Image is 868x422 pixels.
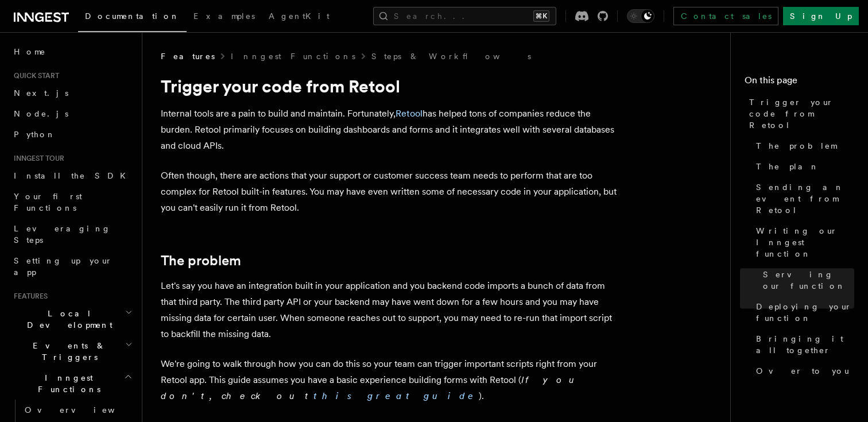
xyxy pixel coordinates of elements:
p: Often though, there are actions that your support or customer success team needs to perform that ... [161,168,620,216]
span: Local Development [9,308,125,331]
span: Overview [25,405,143,415]
span: The problem [756,140,836,152]
a: Over to you [751,361,854,381]
span: Inngest tour [9,154,64,163]
button: Local Development [9,303,135,335]
span: Setting up your app [14,256,113,277]
button: Inngest Functions [9,367,135,400]
span: Events & Triggers [9,340,125,363]
span: Leveraging Steps [14,224,111,245]
a: The problem [161,253,241,269]
a: The plan [751,156,854,177]
a: Contact sales [673,7,778,25]
span: Sending an event from Retool [756,181,854,216]
span: Writing our Inngest function [756,225,854,260]
span: Deploying your function [756,301,854,324]
a: Inngest Functions [231,51,355,62]
a: Retool [396,108,423,119]
span: Over to you [756,365,849,377]
a: Steps & Workflows [371,51,531,62]
span: Node.js [14,109,68,118]
span: Quick start [9,71,59,80]
a: Home [9,41,135,62]
span: AgentKit [269,11,330,21]
h4: On this page [745,73,854,92]
button: Toggle dark mode [627,9,654,23]
a: Leveraging Steps [9,218,135,250]
a: Overview [20,400,135,420]
a: Your first Functions [9,186,135,218]
a: Setting up your app [9,250,135,282]
a: this great guide [313,390,479,401]
a: Documentation [78,3,187,32]
span: Your first Functions [14,192,82,212]
p: Internal tools are a pain to build and maintain. Fortunately, has helped tons of companies reduce... [161,106,620,154]
h1: Trigger your code from Retool [161,76,620,96]
span: Documentation [85,11,180,21]
a: Install the SDK [9,165,135,186]
span: The plan [756,161,819,172]
a: The problem [751,135,854,156]
button: Events & Triggers [9,335,135,367]
a: Deploying your function [751,296,854,328]
a: Sign Up [783,7,859,25]
p: Let's say you have an integration built in your application and you backend code imports a bunch ... [161,278,620,342]
a: Serving our function [758,264,854,296]
a: Sending an event from Retool [751,177,854,220]
span: Examples [193,11,255,21]
a: Python [9,124,135,145]
a: Writing our Inngest function [751,220,854,264]
span: Serving our function [763,269,854,292]
a: AgentKit [262,3,336,31]
span: Home [14,46,46,57]
a: Trigger your code from Retool [745,92,854,135]
kbd: ⌘K [533,10,549,22]
a: Examples [187,3,262,31]
span: Features [9,292,48,301]
button: Search...⌘K [373,7,556,25]
span: Trigger your code from Retool [749,96,854,131]
a: Bringing it all together [751,328,854,361]
span: Inngest Functions [9,372,124,395]
span: Features [161,51,215,62]
span: Python [14,130,56,139]
span: Next.js [14,88,68,98]
p: We're going to walk through how you can do this so your team can trigger important scripts right ... [161,356,620,404]
span: Install the SDK [14,171,133,180]
span: Bringing it all together [756,333,854,356]
a: Next.js [9,83,135,103]
a: Node.js [9,103,135,124]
